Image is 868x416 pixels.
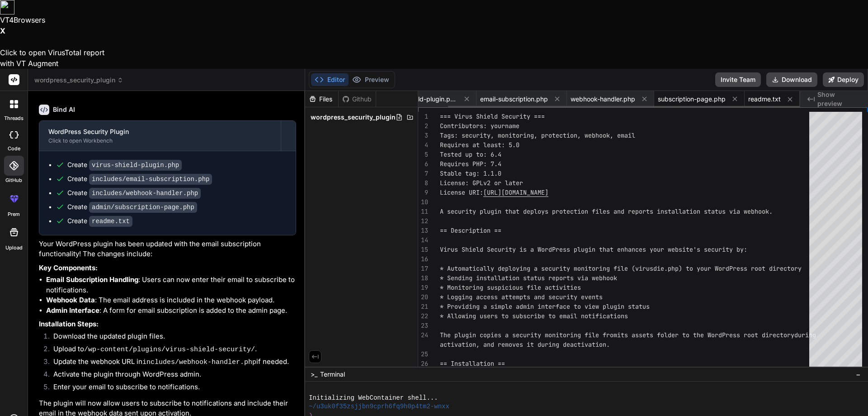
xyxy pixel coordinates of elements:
button: − [854,367,863,382]
p: Your WordPress plugin has been updated with the email subscription functionality! The changes inc... [39,239,296,259]
div: 14 [418,235,428,245]
div: Click to open Workbench [48,137,272,144]
span: * Automatically deploying a security monitoring fi [440,264,621,273]
span: ns [621,312,628,320]
label: prem [8,210,20,218]
div: Create [67,174,212,184]
div: 16 [418,254,428,264]
li: : A form for email subscription is added to the admin page. [46,306,296,316]
span: == Description == [440,226,501,234]
li: Update the webhook URL in if needed. [46,357,296,369]
span: A security plugin that deploys protection files an [440,207,621,215]
span: Tags: security, monitoring, protection, webhook, e [440,131,621,139]
div: 4 [418,140,428,150]
div: 24 [418,330,428,340]
span: n status [621,302,650,311]
span: Stable tag: 1.1.0 [440,169,501,177]
div: Create [67,202,197,212]
div: 9 [418,188,428,197]
strong: Installation Steps: [39,320,99,328]
strong: Admin Interface [46,306,99,315]
div: 1 [418,112,428,121]
span: * Providing a simple admin interface to view plugi [440,302,621,311]
span: its assets folder to the WordPress root directory [617,331,794,339]
div: 15 [418,245,428,254]
div: WordPress Security Plugin [48,127,272,136]
span: License: GPLv2 or later [440,179,523,187]
span: readme.txt [748,95,781,104]
label: code [8,145,20,153]
button: WordPress Security PluginClick to open Workbench [39,121,281,151]
div: 8 [418,178,428,188]
span: webhook-handler.php [571,95,635,104]
label: threads [4,115,24,122]
div: 11 [418,207,428,216]
span: Tested up to: 6.4 [440,150,501,158]
div: 17 [418,264,428,273]
strong: Webhook Data [46,296,95,304]
h6: Bind AI [53,105,75,114]
div: 20 [418,292,428,302]
span: le (virusdie.php) to your WordPress root directory [621,264,802,273]
code: includes/email-subscription.php [89,174,212,185]
button: Deploy [823,72,864,87]
span: License URI: [440,188,483,196]
span: [URL][DOMAIN_NAME] [483,188,548,196]
span: == Installation == [440,359,505,368]
label: GitHub [5,177,22,184]
li: Activate the plugin through WordPress admin. [46,369,296,382]
li: : Users can now enter their email to subscribe to notifications. [46,275,296,295]
div: 3 [418,131,428,140]
span: ~/u3uk0f35zsjjbn9cprh6fq9h0p4tm2-wnxx [309,402,449,411]
span: wordpress_security_plugin [311,113,396,122]
span: Virus Shield Security is a WordPress plugin that e [440,245,621,253]
code: /wp-content/plugins/virus-shield-security/ [84,346,255,354]
span: Show preview [817,90,861,108]
span: Requires at least: 5.0 [440,141,519,149]
div: 18 [418,273,428,283]
span: === Virus Shield Security === [440,112,545,120]
label: Upload [5,244,23,252]
span: Requires PHP: 7.4 [440,160,501,168]
code: admin/subscription-page.php [89,202,197,213]
strong: Key Components: [39,263,98,272]
div: 12 [418,216,428,226]
div: 10 [418,197,428,207]
div: 21 [418,302,428,311]
div: Create [67,160,182,170]
code: includes/webhook-handler.php [142,359,256,366]
code: readme.txt [89,216,132,227]
div: Github [339,95,376,104]
div: 25 [418,349,428,359]
span: * Sending installation status reports via webhook [440,274,617,282]
code: virus-shield-plugin.php [89,160,182,171]
button: Invite Team [715,72,761,87]
li: Download the updated plugin files. [46,331,296,344]
div: 19 [418,283,428,292]
code: includes/webhook-handler.php [89,188,201,199]
span: activation, and removes it during deactivation. [440,340,610,349]
div: 6 [418,159,428,169]
div: Create [67,188,201,198]
span: email-subscription.php [480,95,548,104]
div: 7 [418,169,428,178]
span: virus-shield-plugin.php [390,95,458,104]
button: Editor [311,73,349,86]
span: subscription-page.php [658,95,726,104]
div: 5 [418,150,428,159]
span: Contributors: yourname [440,122,519,130]
span: Terminal [320,370,345,379]
div: 2 [418,121,428,131]
span: nhances your website's security by: [621,245,747,253]
span: d reports installation status via webhook. [621,207,773,215]
li: Enter your email to subscribe to notifications. [46,382,296,395]
span: >_ [311,370,317,379]
div: Create [67,216,132,226]
div: 23 [418,321,428,330]
button: Download [766,72,817,87]
span: mail [621,131,635,139]
span: * Logging access attempts and security events [440,293,603,301]
span: − [856,370,861,379]
div: 22 [418,311,428,321]
span: * Monitoring suspicious file activities [440,283,581,292]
